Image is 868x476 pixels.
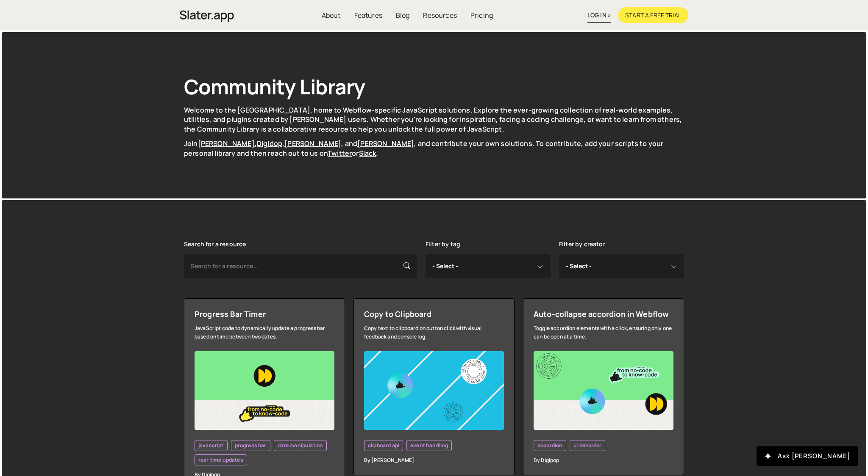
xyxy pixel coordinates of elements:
[523,298,684,475] a: Auto-collapse accordion in Webflow Toggle accordion elements with a click, ensuring only one can ...
[184,241,246,248] label: Search for a resource
[180,6,234,25] a: home
[184,254,417,278] input: Search for a resource...
[464,7,500,23] a: Pricing
[278,442,323,449] span: date manipulation
[348,7,389,23] a: Features
[353,298,515,475] a: Copy to Clipboard Copy text to clipboard on button click with visual feedback and console log. cl...
[416,7,463,23] a: Resources
[534,324,673,341] div: Toggle accordion elements with a click, ensuring only one can be open at a time.
[359,149,376,158] a: Slack
[195,351,334,430] img: YT%20-%20Thumb%20(11).png
[537,442,562,449] span: accordion
[284,139,341,148] a: [PERSON_NAME]
[559,241,605,248] label: Filter by creator
[195,309,334,319] div: Progress Bar Timer
[235,442,267,449] span: progress bar
[195,324,334,341] div: JavaScript code to dynamically update a progress bar based on time between two dates.
[534,351,673,430] img: YT%20-%20Thumb%20(9).png
[198,139,255,148] a: [PERSON_NAME]
[368,442,399,449] span: clipboard api
[426,241,460,248] label: Filter by tag
[184,139,684,158] p: Join , , , and , and contribute your own solutions. To contribute, add your scripts to your perso...
[534,456,673,465] div: By Digipop
[389,7,417,23] a: Blog
[534,309,673,319] div: Auto-collapse accordion in Webflow
[315,7,348,23] a: About
[757,446,858,466] button: Ask [PERSON_NAME]
[364,309,504,319] div: Copy to Clipboard
[618,7,688,23] a: Start a free trial
[357,139,414,148] a: [PERSON_NAME]
[184,105,684,134] p: Welcome to the [GEOGRAPHIC_DATA], home to Webflow-specific JavaScript solutions. Explore the ever...
[364,351,504,430] img: YT%20-%20Thumb%20(14).png
[410,442,448,449] span: event handling
[198,457,243,463] span: real-time updates
[198,442,224,449] span: javascript
[364,324,504,341] div: Copy text to clipboard on button click with visual feedback and console log.
[180,8,234,25] img: Slater is an modern coding environment with an inbuilt AI tool. Get custom code quickly with no c...
[587,8,611,23] a: log in »
[573,442,601,449] span: ui behavior
[364,456,504,465] div: By [PERSON_NAME]
[328,149,352,158] a: Twitter
[257,139,282,148] a: Digidop
[184,73,684,100] h1: Community Library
